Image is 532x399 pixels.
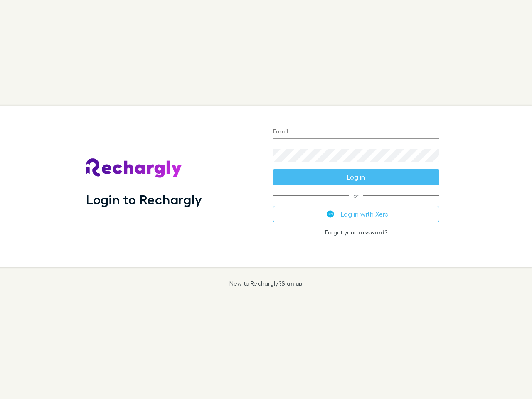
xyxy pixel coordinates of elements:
button: Log in [273,169,439,185]
span: or [273,195,439,196]
button: Log in with Xero [273,206,439,222]
a: Sign up [281,280,303,287]
p: New to Rechargly? [229,280,303,287]
img: Xero's logo [327,210,334,218]
h1: Login to Rechargly [86,192,202,207]
p: Forgot your ? [273,229,439,236]
img: Rechargly's Logo [86,158,182,178]
a: password [356,229,384,236]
